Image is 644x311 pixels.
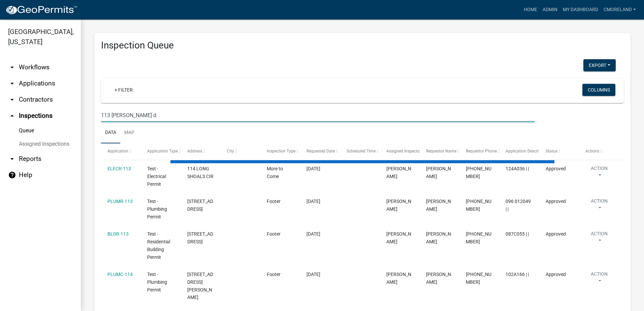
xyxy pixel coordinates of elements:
datatable-header-cell: Actions [579,143,619,160]
span: More to Come [267,166,283,179]
span: 124A036 | | [506,166,529,171]
a: PLUMR-113 [107,199,133,204]
span: 706-485-2776 [466,166,491,179]
span: Angela Waldroup [426,272,451,285]
a: PLUMC-114 [107,272,133,277]
h3: Inspection Queue [101,40,624,51]
a: Data [101,122,120,144]
span: 195 ALEXANDER LAKES DR [187,199,213,212]
span: Application Type [147,149,178,153]
datatable-header-cell: Application Type [141,143,181,160]
span: Actions [585,149,599,153]
span: 706-485-2776 [466,272,491,285]
button: Action [585,230,613,247]
a: Map [120,122,138,144]
span: Kenteria Williams [426,166,451,179]
span: Assigned Inspector [386,149,421,153]
span: Requestor Phone [466,149,497,153]
span: 01/06/2022 [307,231,320,237]
span: Approved [546,272,566,277]
span: Footer [267,199,281,204]
span: Jay Johnston [386,272,411,285]
span: 096 012049 | | [506,199,531,212]
span: 114 LONG SHOALS CIR [187,166,214,179]
i: arrow_drop_up [8,112,16,120]
span: Footer [267,272,281,277]
span: Angela Waldroup [426,199,451,212]
span: Status [546,149,557,153]
button: Columns [582,84,615,96]
span: Test - Plumbing Permit [147,199,167,219]
span: 161 SAMMONS PKWY [187,272,213,300]
button: Action [585,198,613,214]
i: arrow_drop_down [8,63,16,71]
datatable-header-cell: Address [181,143,220,160]
span: Jay Johnston [386,199,411,212]
i: arrow_drop_down [8,79,16,88]
span: 115 S CAY DR [187,231,213,244]
span: Test - Electrical Permit [147,166,166,187]
span: Approved [546,231,566,237]
datatable-header-cell: Scheduled Time [340,143,380,160]
span: Approved [546,166,566,171]
a: cmoreland [601,3,639,16]
datatable-header-cell: City [221,143,260,160]
span: Angela Waldroup [426,231,451,244]
span: Scheduled Time [347,149,376,153]
span: Jay Johnston [386,231,411,244]
span: 706-485-2776 [466,231,491,244]
datatable-header-cell: Requestor Phone [459,143,499,160]
button: Export [583,59,616,71]
span: 01/05/2022 [307,166,320,171]
datatable-header-cell: Assigned Inspector [380,143,420,160]
span: 01/05/2022 [307,199,320,204]
span: Address [187,149,202,153]
input: Search for inspections [101,108,535,122]
span: Requested Date [307,149,335,153]
button: Action [585,165,613,182]
span: Footer [267,231,281,237]
span: Test - Plumbing Permit [147,272,167,292]
span: 01/07/2022 [307,272,320,277]
a: BLDR-113 [107,231,129,237]
datatable-header-cell: Requestor Name [420,143,459,160]
span: City [227,149,234,153]
span: Test - Residential Building Permit [147,231,170,260]
i: arrow_drop_down [8,155,16,163]
a: My Dashboard [560,3,601,16]
span: Inspection Type [267,149,295,153]
a: Admin [540,3,560,16]
span: 706-485-2776 [466,199,491,212]
datatable-header-cell: Application [101,143,141,160]
a: Home [521,3,540,16]
a: + Filter [109,84,138,96]
span: Approved [546,199,566,204]
span: Application Description [506,149,548,153]
datatable-header-cell: Application Description [499,143,539,160]
span: Casey Mason [386,166,411,179]
i: help [8,171,16,179]
datatable-header-cell: Status [539,143,579,160]
a: ELECR-113 [107,166,131,171]
span: Application [107,149,128,153]
button: Action [585,271,613,287]
datatable-header-cell: Inspection Type [260,143,300,160]
i: arrow_drop_down [8,96,16,104]
span: 102A166 | | [506,272,529,277]
datatable-header-cell: Requested Date [300,143,340,160]
span: 087C055 | | [506,231,529,237]
span: Requestor Name [426,149,456,153]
